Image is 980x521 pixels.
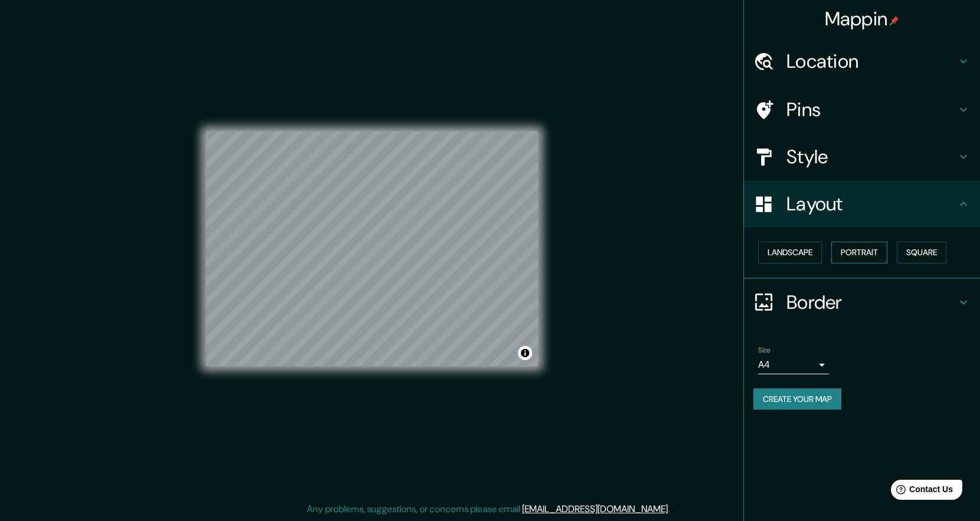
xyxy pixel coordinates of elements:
[786,50,956,73] h4: Location
[786,145,956,169] h4: Style
[897,242,946,263] button: Square
[744,279,980,326] div: Border
[753,388,841,410] button: Create your map
[758,242,822,263] button: Landscape
[786,192,956,216] h4: Layout
[758,345,771,355] label: Size
[831,242,887,263] button: Portrait
[670,502,671,516] div: .
[758,355,829,374] div: A4
[744,86,980,133] div: Pins
[522,503,668,515] a: [EMAIL_ADDRESS][DOMAIN_NAME]
[786,291,956,314] h4: Border
[307,502,670,516] p: Any problems, suggestions, or concerns please email .
[744,133,980,180] div: Style
[825,7,900,31] h4: Mappin
[744,38,980,85] div: Location
[875,475,967,508] iframe: Help widget launcher
[671,502,674,516] div: .
[890,16,899,25] img: pin-icon.png
[786,98,956,121] h4: Pins
[206,131,538,366] canvas: Map
[518,346,532,360] button: Toggle attribution
[744,180,980,227] div: Layout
